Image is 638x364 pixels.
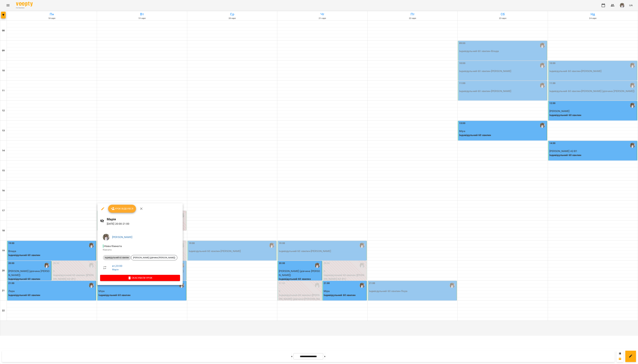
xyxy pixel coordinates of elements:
[112,264,122,267] a: вт , 20:00
[103,234,109,240] img: 364895220a4789552a8225db6642e1db.jpeg
[107,222,180,226] p: [DATE] 20:00 - 21:00
[100,275,180,281] button: Скасувати Урок
[131,255,177,260] div: [PERSON_NAME] (дівчина [PERSON_NAME])
[103,256,131,259] span: Індивідульний 60 хвилин
[108,205,136,213] button: Урок відбувся
[112,235,132,239] a: [PERSON_NAME]
[112,268,119,271] a: Марія
[103,276,177,280] span: Скасувати Урок
[103,248,177,251] p: Кімната
[103,244,122,248] span: - Нова Кімната
[111,207,133,211] span: Урок відбувся
[107,217,180,222] h6: Марія
[131,256,177,259] span: [PERSON_NAME] (дівчина [PERSON_NAME])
